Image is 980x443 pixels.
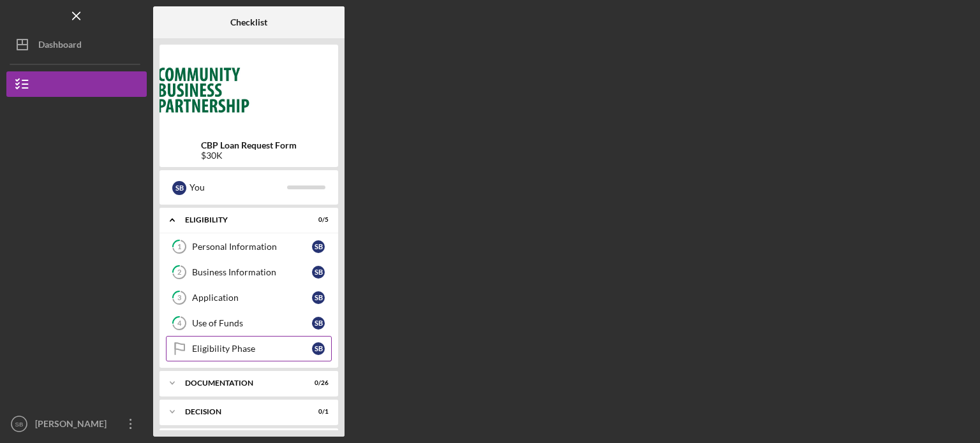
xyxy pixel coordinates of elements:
[15,421,24,428] text: SB
[6,411,147,437] button: SB[PERSON_NAME]
[185,408,297,416] div: Decision
[166,285,332,310] a: 3ApplicationSB
[172,181,186,195] div: S B
[166,336,332,361] a: Eligibility PhaseSB
[312,291,325,304] div: S B
[177,243,181,251] tspan: 1
[192,344,312,354] div: Eligibility Phase
[166,259,332,285] a: 2Business InformationSB
[312,342,325,355] div: S B
[201,150,297,161] div: $30K
[192,293,312,303] div: Application
[192,242,312,252] div: Personal Information
[177,268,181,277] tspan: 2
[230,17,267,27] b: Checklist
[312,240,325,253] div: S B
[177,294,181,302] tspan: 3
[306,379,329,387] div: 0 / 26
[6,32,147,57] button: Dashboard
[306,408,329,416] div: 0 / 1
[185,216,297,224] div: Eligibility
[177,319,182,328] tspan: 4
[201,140,297,150] b: CBP Loan Request Form
[306,216,329,224] div: 0 / 5
[312,266,325,279] div: S B
[166,234,332,259] a: 1Personal InformationSB
[38,32,82,61] div: Dashboard
[189,177,287,198] div: You
[185,379,297,387] div: Documentation
[32,411,115,440] div: [PERSON_NAME]
[166,310,332,336] a: 4Use of FundsSB
[192,318,312,328] div: Use of Funds
[312,317,325,330] div: S B
[192,267,312,277] div: Business Information
[160,51,338,127] img: Product logo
